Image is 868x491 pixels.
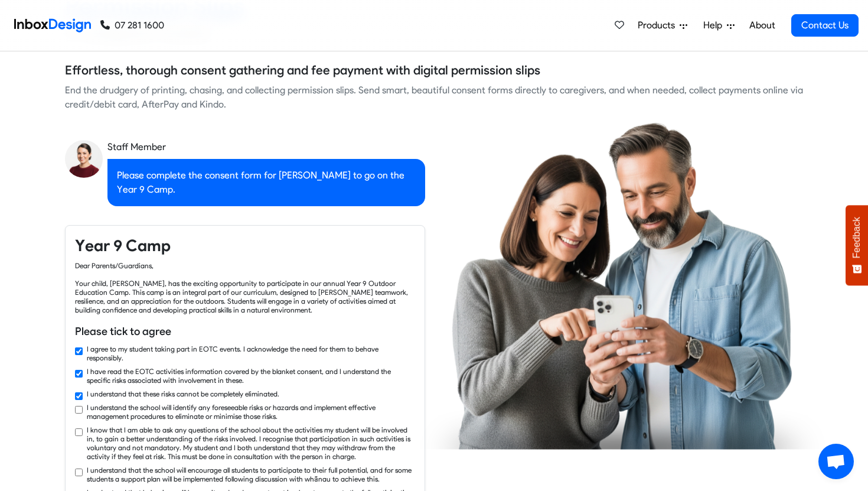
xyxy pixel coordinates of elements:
div: Dear Parents/Guardians, Your child, [PERSON_NAME], has the exciting opportunity to participate in... [75,261,415,314]
label: I have read the EOTC activities information covered by the blanket consent, and I understand the ... [87,367,415,385]
a: 07 281 1600 [100,18,164,32]
h4: Year 9 Camp [75,235,415,256]
div: Open chat [818,444,854,479]
label: I understand that these risks cannot be completely eliminated. [87,389,279,398]
span: Feedback [851,217,862,258]
span: Products [638,18,680,32]
img: staff_avatar.png [65,140,103,178]
a: Help [699,14,739,37]
a: Products [633,14,692,37]
div: Please complete the consent form for [PERSON_NAME] to go on the Year 9 Camp. [107,159,425,206]
div: Staff Member [107,140,425,154]
span: Help [703,18,727,32]
h5: Effortless, thorough consent gathering and fee payment with digital permission slips [65,61,540,79]
label: I agree to my student taking part in EOTC events. I acknowledge the need for them to behave respo... [87,344,415,362]
label: I understand that the school will encourage all students to participate to their full potential, ... [87,466,415,483]
label: I understand the school will identify any foreseeable risks or hazards and implement effective ma... [87,403,415,421]
div: End the drudgery of printing, chasing, and collecting permission slips. Send smart, beautiful con... [65,83,803,112]
img: parents_using_phone.png [420,122,825,449]
a: Contact Us [791,14,859,37]
button: Feedback - Show survey [846,205,868,285]
h6: Please tick to agree [75,324,415,339]
label: I know that I am able to ask any questions of the school about the activities my student will be ... [87,425,415,461]
a: About [746,14,778,37]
